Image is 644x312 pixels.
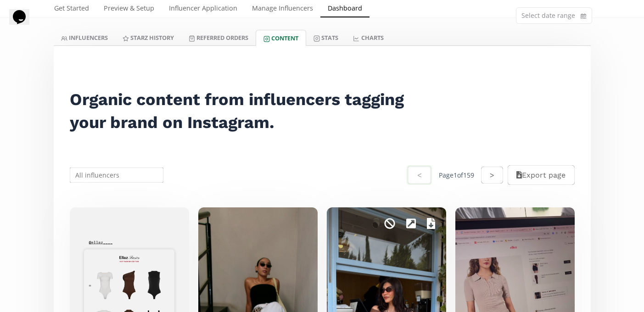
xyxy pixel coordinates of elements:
div: Page 1 of 159 [439,171,474,180]
a: Stats [306,30,346,45]
button: < [407,165,431,185]
a: Content [256,30,306,46]
h2: Organic content from influencers tagging your brand on Instagram. [70,88,416,134]
a: CHARTS [346,30,391,45]
button: Export page [508,165,574,185]
a: Starz HISTORY [115,30,181,45]
button: > [481,167,503,184]
svg: calendar [581,11,586,21]
a: INFLUENCERS [54,30,115,45]
a: Referred Orders [181,30,256,45]
iframe: chat widget [9,9,39,37]
input: All influencers [68,166,165,184]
